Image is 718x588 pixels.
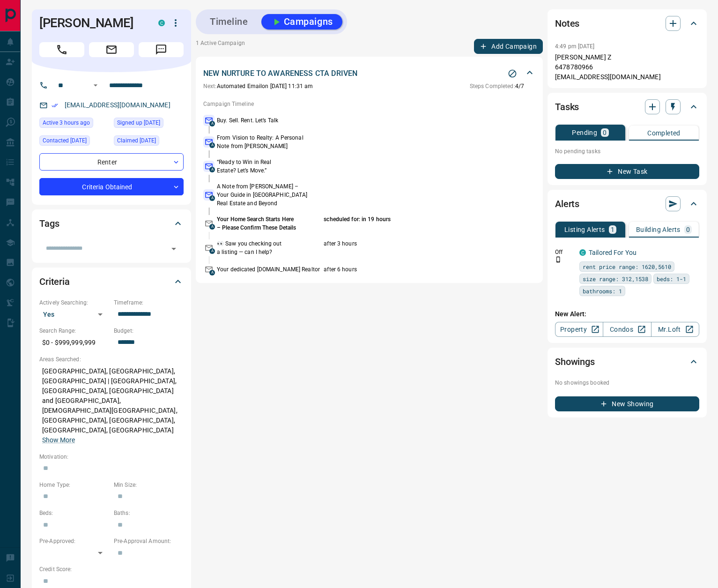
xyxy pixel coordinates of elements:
p: [GEOGRAPHIC_DATA], [GEOGRAPHIC_DATA], [GEOGRAPHIC_DATA] | [GEOGRAPHIC_DATA], [GEOGRAPHIC_DATA], [... [39,364,184,448]
div: Criteria [39,270,184,293]
span: Contacted [DATE] [43,136,87,145]
h2: Notes [555,16,579,31]
h2: Showings [555,354,595,369]
span: Message [139,42,184,57]
p: NEW NURTURE TO AWARENESS CTA DRIVEN [203,68,357,79]
p: Off [555,248,574,256]
div: Notes [555,12,699,35]
div: condos.ca [158,20,165,26]
div: Tasks [555,96,699,118]
p: No pending tasks [555,144,699,158]
span: beds: 1-1 [657,274,686,283]
button: Campaigns [261,14,342,30]
p: scheduled for: in 19 hours [324,215,498,232]
div: Yes [39,307,109,322]
p: Automated Email on [DATE] 11:31 am [203,82,313,90]
p: Actively Searching: [39,298,109,307]
div: Showings [555,350,699,373]
span: Steps Completed: [470,83,515,89]
div: Mon Jul 13 2020 [114,118,184,131]
div: Criteria Obtained [39,178,184,195]
p: Building Alerts [636,226,681,233]
p: 1 Active Campaign [196,39,245,54]
p: Your dedicated [DOMAIN_NAME] Realtor [217,265,321,274]
p: From Vision to Realty: A Personal Note from [PERSON_NAME] [217,134,321,150]
h2: Tags [39,216,59,231]
p: Min Size: [114,481,184,489]
p: $0 - $999,999,999 [39,335,109,350]
p: Motivation: [39,453,184,461]
h2: Tasks [555,99,579,114]
a: [EMAIL_ADDRESS][DOMAIN_NAME] [65,101,170,109]
span: Email [89,42,134,57]
div: Tags [39,212,184,235]
p: 0 [603,129,607,136]
div: Sat Aug 16 2025 [39,135,109,149]
h2: Criteria [39,274,70,289]
button: Timeline [200,14,258,30]
p: 1 [611,226,614,233]
p: Pre-Approval Amount: [114,537,184,545]
p: A Note from [PERSON_NAME] – Your Guide in [GEOGRAPHIC_DATA] Real Estate and Beyond [217,182,321,208]
span: Call [39,42,84,57]
a: Condos [603,322,651,337]
div: condos.ca [579,249,586,256]
div: Mon Aug 18 2025 [39,118,109,131]
p: 4 / 7 [470,82,524,90]
span: Next: [203,83,217,89]
p: Pre-Approved: [39,537,109,545]
p: 👀 Saw you checking out a listing — can I help? [217,239,321,256]
p: Timeframe: [114,298,184,307]
p: Buy. Sell. Rent. Let’s Talk [217,116,321,125]
button: Open [167,242,180,255]
button: New Showing [555,396,699,411]
div: Tue Jul 28 2020 [114,135,184,149]
span: A [209,195,215,201]
p: 0 [686,226,690,233]
span: A [209,270,215,275]
p: Areas Searched: [39,355,184,364]
svg: Push Notification Only [555,256,562,263]
p: Budget: [114,327,184,335]
p: [PERSON_NAME] Z 6478780966 [EMAIL_ADDRESS][DOMAIN_NAME] [555,52,699,82]
p: Beds: [39,509,109,517]
span: A [209,248,215,254]
button: Stop Campaign [505,67,519,81]
div: Alerts [555,193,699,215]
span: A [209,224,215,230]
p: Completed [647,130,681,136]
span: rent price range: 1620,5610 [583,262,671,271]
div: NEW NURTURE TO AWARENESS CTA DRIVENStop CampaignNext:Automated Emailon [DATE] 11:31 amSteps Compl... [203,66,535,92]
button: New Task [555,164,699,179]
a: Tailored For You [589,249,637,256]
p: Listing Alerts [564,226,605,233]
span: Active 3 hours ago [43,118,90,127]
h2: Alerts [555,196,579,211]
p: Home Type: [39,481,109,489]
a: Property [555,322,603,337]
button: Add Campaign [474,39,543,54]
p: Pending [572,129,597,136]
p: 4:49 pm [DATE] [555,43,595,50]
span: size range: 312,1538 [583,274,648,283]
p: after 6 hours [324,265,498,274]
button: Open [90,80,101,91]
span: A [209,121,215,127]
span: bathrooms: 1 [583,286,622,296]
p: Your Home Search Starts Here – Please Confirm These Details [217,215,321,232]
p: New Alert: [555,309,699,319]
p: after 3 hours [324,239,498,256]
svg: Email Verified [52,102,58,109]
p: Baths: [114,509,184,517]
div: Renter [39,153,184,171]
p: “Ready to Win in Real Estate? Let’s Move.” [217,158,321,175]
h1: [PERSON_NAME] [39,15,144,30]
p: No showings booked [555,379,699,387]
span: Signed up [DATE] [117,118,160,127]
p: Campaign Timeline [203,100,535,108]
button: Show More [42,435,75,445]
p: Credit Score: [39,565,184,573]
span: A [209,167,215,172]
span: Claimed [DATE] [117,136,156,145]
a: Mr.Loft [651,322,699,337]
